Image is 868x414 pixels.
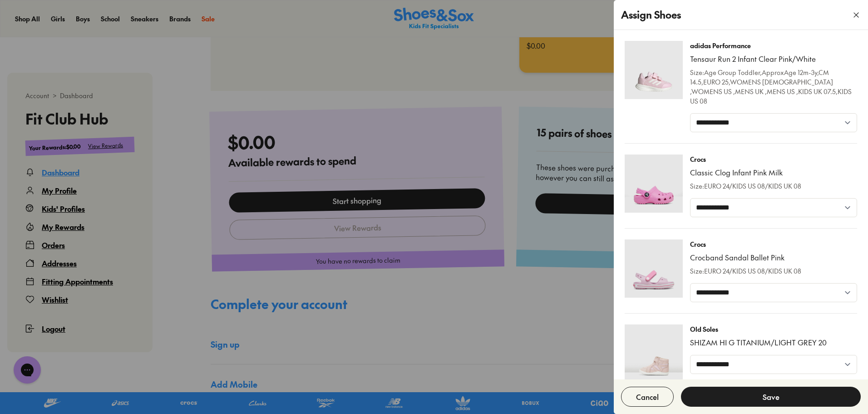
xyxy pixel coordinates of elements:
[690,181,801,191] p: Size: EURO 24/KIDS US 08/KIDS UK 08
[690,266,801,276] p: Size: EURO 24/KIDS US 08/KIDS UK 08
[625,41,683,99] img: 4-365742.jpg
[625,324,683,383] img: 7_ac8e7935-6266-40ee-b001-c9c73dde36c6.jpg
[690,41,857,50] p: adidas Performance
[690,324,827,334] p: Old Soles
[5,3,32,30] button: Open gorgias live chat
[690,338,827,348] p: SHIZAM HI G TITANIUM/LIGHT GREY 20
[625,239,683,298] img: 4-373017.jpg
[625,155,683,213] img: 4-373001.jpg
[681,387,861,407] button: Save
[690,155,801,164] p: Crocs
[690,253,801,263] p: Crocband Sandal Ballet Pink
[621,7,681,22] h4: Assign Shoes
[690,68,857,106] p: Size: Age Group Toddler,ApproxAge 12m-3y,CM 14.5,EURO 25,WOMENS [DEMOGRAPHIC_DATA] ,WOMENS US ,ME...
[690,239,801,249] p: Crocs
[690,168,801,178] p: Classic Clog Infant Pink Milk
[690,54,857,64] p: Tensaur Run 2 Infant Clear Pink/White
[621,387,674,407] button: Cancel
